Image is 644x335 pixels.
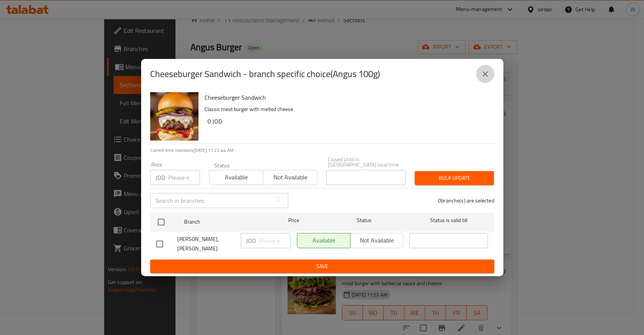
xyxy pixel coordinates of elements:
[246,236,256,245] p: JOD
[476,65,494,83] button: close
[325,216,403,225] span: Status
[212,172,260,183] span: Available
[438,197,494,204] p: 0 branche(s) are selected
[156,262,488,271] span: Save
[207,116,488,127] h6: 0 JOD
[266,172,314,183] span: Not available
[150,92,198,140] img: Cheeseburger Sandwich
[168,170,200,185] input: Please enter price
[204,105,488,114] p: Classic meat burger with melted cheese
[204,92,488,103] h6: Cheeseburger Sandwich
[150,68,380,80] h2: Cheeseburger Sandwich - branch specific choice(Angus 100g)
[155,173,165,182] p: JOD
[409,216,488,225] span: Status is valid till
[263,170,317,185] button: Not available
[415,171,494,185] button: Bulk update
[209,170,263,185] button: Available
[421,173,488,183] span: Bulk update
[150,259,494,273] button: Save
[184,217,263,227] span: Branch
[150,193,271,208] input: Search in branches
[177,235,235,253] span: [PERSON_NAME], [PERSON_NAME]
[269,216,319,225] span: Price
[259,233,291,248] input: Please enter price
[150,147,494,154] p: Current time in Jordan is [DATE] 11:22:44 AM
